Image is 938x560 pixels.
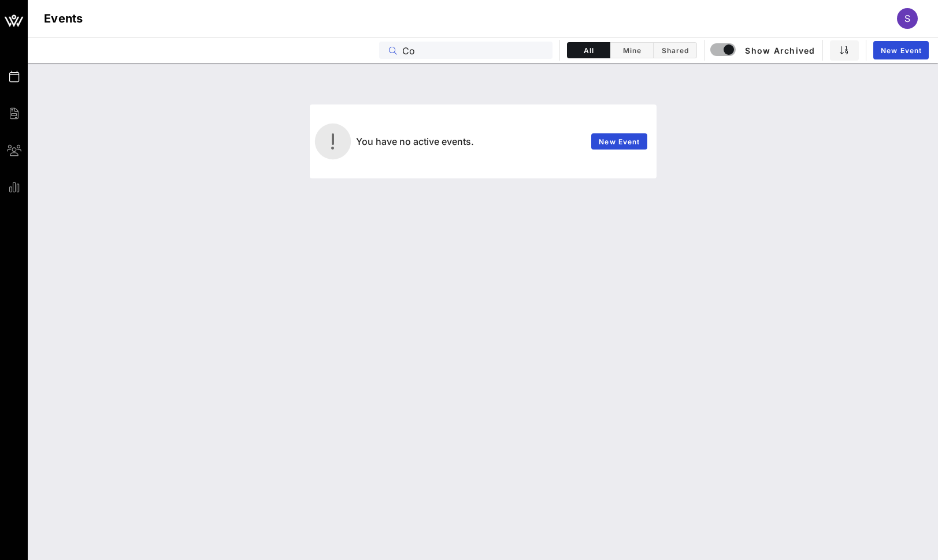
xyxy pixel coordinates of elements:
span: All [574,46,603,55]
button: All [567,42,610,58]
a: New Event [873,41,929,59]
button: Mine [610,42,654,58]
h1: Events [44,9,83,28]
span: Mine [617,46,646,55]
button: Show Archived [711,40,815,61]
span: Show Archived [712,43,815,57]
span: You have no active events. [356,136,474,147]
a: New Event [591,133,647,150]
button: Shared [654,42,697,58]
div: S [897,8,918,29]
span: Shared [661,46,689,55]
span: New Event [880,46,922,55]
span: New Event [598,137,640,146]
span: S [904,13,910,24]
